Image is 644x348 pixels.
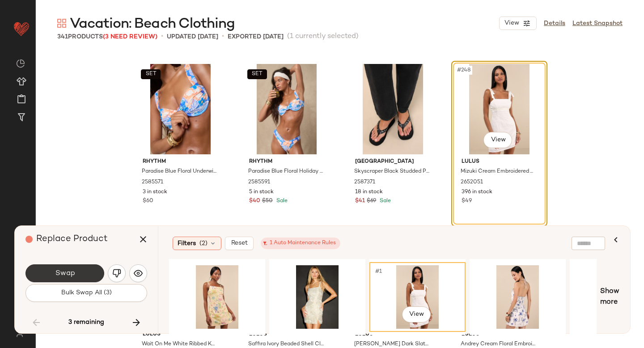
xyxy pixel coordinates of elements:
[454,64,544,154] img: 2652051_02_front.jpg
[251,71,263,77] span: SET
[249,188,274,196] span: 5 in stock
[367,197,376,205] span: $69
[103,34,157,40] span: (3 Need Review)
[178,239,196,248] span: Filters
[11,330,28,337] img: svg%3e
[55,269,75,278] span: Swap
[249,197,260,205] span: $40
[402,306,431,323] button: View
[355,188,383,196] span: 18 in stock
[136,64,225,154] img: 2585571_03_front.jpg
[143,331,218,339] span: Lulus
[490,136,505,144] span: View
[373,265,462,329] img: 2652051_02_front.jpg
[499,17,537,30] button: View
[142,168,217,176] span: Paradise Blue Floral Underwire Bikini Top
[354,168,430,176] span: Skyscraper Black Studded Platform Thong Sandals
[36,234,108,244] span: Replace Product
[247,69,267,79] button: SET
[25,284,147,302] button: Bulk Swap All (3)
[374,267,384,276] span: #1
[378,198,391,204] span: Sale
[167,32,218,42] p: updated [DATE]
[13,20,30,38] img: heart_red.DM2ytmEG.svg
[199,239,208,248] span: (2)
[504,20,519,27] span: View
[134,269,143,278] img: svg%3e
[354,178,375,187] span: 2587371
[287,31,359,42] span: (1 currently selected)
[172,265,262,329] img: 12682521_2628531.jpg
[57,34,68,40] span: 341
[461,168,536,176] span: Mizuki Cream Embroidered Tie-Strap Mini Dress
[248,168,324,176] span: Paradise Blue Floral Holiday Bikini Bottoms
[242,64,332,154] img: 2585591_02_front.jpg
[61,289,112,297] span: Bulk Swap All (3)
[483,132,512,148] button: View
[143,197,153,205] span: $60
[249,158,325,166] span: Rhythm
[143,188,167,196] span: 3 in stock
[228,32,284,42] p: Exported [DATE]
[225,237,254,250] button: Reset
[161,31,163,42] span: •
[112,269,121,278] img: svg%3e
[68,318,104,327] span: 3 remaining
[348,64,438,154] img: 12680001_2587371.jpg
[461,178,483,187] span: 2652051
[222,31,224,42] span: •
[141,69,161,79] button: SET
[57,32,157,42] div: Products
[57,19,66,28] img: svg%3e
[456,66,472,75] span: #248
[355,197,365,205] span: $41
[265,239,336,247] div: 1 Auto Maintenance Rules
[408,311,424,318] span: View
[143,158,218,166] span: Rhythm
[272,265,362,329] img: 12657841_1733536.jpg
[16,59,25,68] img: svg%3e
[572,19,623,28] a: Latest Snapshot
[544,19,565,28] a: Details
[142,178,163,187] span: 2585571
[231,240,248,247] span: Reset
[145,71,156,77] span: SET
[600,286,619,308] span: Show more
[262,197,273,205] span: $50
[25,264,104,282] button: Swap
[473,265,563,329] img: 2649531_04_back.jpg
[248,178,270,187] span: 2585591
[355,158,431,166] span: [GEOGRAPHIC_DATA]
[275,198,288,204] span: Sale
[70,15,235,33] span: Vacation: Beach Clothing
